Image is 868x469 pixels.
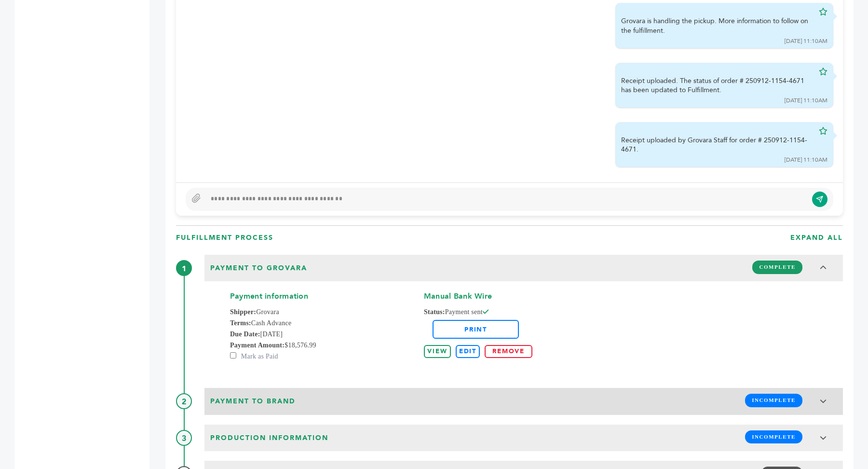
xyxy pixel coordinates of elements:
span: INCOMPLETE [745,394,802,407]
strong: Terms: [230,319,251,327]
span: $18,576.99 [230,340,424,351]
span: [DATE] [230,329,424,340]
strong: Payment Amount: [230,342,285,349]
h4: Manual Bank Wire [424,291,532,306]
span: Payment to brand [207,394,298,409]
h3: FULFILLMENT PROCESS [176,233,273,243]
div: Receipt uploaded. The status of order # 250912-1154-4671 has been updated to Fulfillment. [621,76,814,95]
strong: Due Date: [230,331,260,338]
input: Mark as Paid [230,352,236,359]
span: Payment sent [424,306,532,317]
div: Grovara is handling the pickup. More information to follow on the fulfillment. [621,16,814,35]
label: Mark as Paid [230,353,278,360]
div: Receipt uploaded by Grovara Staff for order # 250912-1154-4671. [621,136,814,154]
span: Grovara [230,306,424,317]
a: REMOVE [485,345,532,358]
div: [DATE] 11:10AM [785,156,827,164]
div: [DATE] 11:10AM [785,97,827,105]
span: COMPLETE [752,261,802,274]
span: Production Information [207,430,331,446]
span: Cash Advance [230,317,424,329]
strong: Shipper: [230,308,256,316]
label: EDIT [456,345,480,358]
div: [DATE] 11:10AM [785,37,827,45]
a: Print [433,320,519,339]
span: Payment to Grovara [207,261,310,276]
h3: EXPAND ALL [790,233,843,243]
strong: Status: [424,308,445,316]
a: VIEW [424,345,451,358]
span: INCOMPLETE [745,430,802,443]
h4: Payment information [230,291,424,306]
